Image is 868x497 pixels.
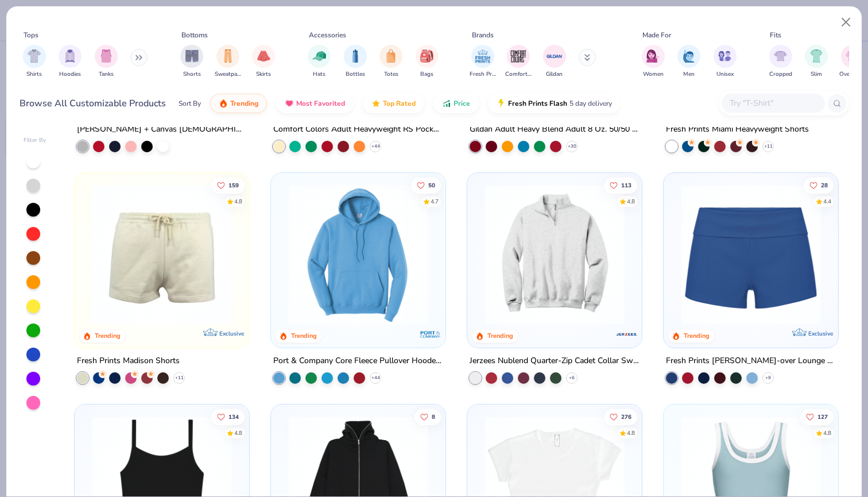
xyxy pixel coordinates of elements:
[505,45,532,79] button: filter button
[212,177,245,193] button: Like
[296,99,345,108] span: Most Favorited
[235,429,243,437] div: 4.8
[346,70,365,79] span: Bottles
[764,143,772,150] span: + 11
[488,94,621,113] button: Fresh Prints Flash5 day delivery
[379,45,402,79] button: filter button
[770,30,781,40] div: Fits
[470,354,640,368] div: Jerzees Nublend Quarter-Zip Cadet Collar Sweatshirt
[308,45,331,79] div: filter for Hats
[800,409,834,425] button: Like
[642,45,665,79] button: filter button
[229,414,239,419] span: 134
[479,184,630,325] img: ff4ddab5-f3f6-4a83-b930-260fe1a46572
[212,409,245,425] button: Like
[646,49,660,63] img: Women Image
[308,45,331,79] button: filter button
[64,49,76,63] img: Hoodies Image
[604,177,637,193] button: Like
[215,45,241,79] div: filter for Sweatpants
[505,45,532,79] div: filter for Comfort Colors
[839,45,865,79] button: filter button
[839,70,865,79] span: Oversized
[180,45,203,79] button: filter button
[810,49,823,63] img: Slim Image
[769,45,792,79] div: filter for Cropped
[677,45,700,79] div: filter for Men
[470,45,496,79] div: filter for Fresh Prints
[384,70,398,79] span: Totes
[474,48,491,65] img: Fresh Prints Image
[179,98,201,109] div: Sort By
[371,375,380,382] span: + 44
[309,30,346,40] div: Accessories
[273,122,443,137] div: Comfort Colors Adult Heavyweight RS Pocket T-Shirt
[24,30,38,40] div: Tops
[621,182,631,188] span: 113
[823,429,831,437] div: 4.8
[414,409,441,425] button: Like
[23,45,46,79] div: filter for Shirts
[714,45,737,79] div: filter for Unisex
[276,94,354,113] button: Most Favorited
[428,182,435,188] span: 50
[716,70,734,79] span: Unisex
[714,45,737,79] button: filter button
[821,182,828,188] span: 28
[627,429,635,437] div: 4.8
[765,375,771,382] span: + 9
[379,45,402,79] div: filter for Totes
[505,70,532,79] span: Comfort Colors
[627,197,635,206] div: 4.8
[222,49,234,63] img: Sweatpants Image
[420,49,433,63] img: Bags Image
[24,136,46,145] div: Filter By
[683,70,695,79] span: Men
[675,184,827,325] img: d60be0fe-5443-43a1-ac7f-73f8b6aa2e6e
[371,99,381,108] img: TopRated.gif
[26,70,42,79] span: Shirts
[185,49,199,63] img: Shorts Image
[416,45,439,79] div: filter for Bags
[642,30,671,40] div: Made For
[230,99,258,108] span: Trending
[77,354,180,368] div: Fresh Prints Madison Shorts
[86,184,238,325] img: 57e454c6-5c1c-4246-bc67-38b41f84003c
[846,49,859,63] img: Oversized Image
[59,45,82,79] button: filter button
[256,70,271,79] span: Skirts
[285,99,294,108] img: most_fav.gif
[363,94,424,113] button: Top Rated
[411,177,441,193] button: Like
[817,414,828,419] span: 127
[470,45,496,79] button: filter button
[804,177,834,193] button: Like
[215,70,241,79] span: Sweatpants
[470,70,496,79] span: Fresh Prints
[219,330,244,337] span: Exclusive
[28,49,41,63] img: Shirts Image
[181,30,208,40] div: Bottoms
[434,184,586,325] img: 3b8e2d2b-9efc-4c57-9938-d7ab7105db2e
[497,99,506,108] img: flash.gif
[420,70,433,79] span: Bags
[666,122,809,137] div: Fresh Prints Miami Heavyweight Shorts
[431,197,439,206] div: 4.7
[432,414,435,419] span: 8
[470,122,640,137] div: Gildan Adult Heavy Blend Adult 8 Oz. 50/50 Fleece Crew
[95,45,118,79] div: filter for Tanks
[99,70,114,79] span: Tanks
[823,197,831,206] div: 4.4
[100,49,113,63] img: Tanks Image
[252,45,275,79] div: filter for Skirts
[805,45,828,79] button: filter button
[313,49,326,63] img: Hats Image
[77,122,247,137] div: [PERSON_NAME] + Canvas [DEMOGRAPHIC_DATA]' Micro Ribbed Baby Tee
[808,330,832,337] span: Exclusive
[543,45,566,79] div: filter for Gildan
[615,323,638,346] img: Jerzees logo
[210,94,267,113] button: Trending
[683,49,695,63] img: Men Image
[769,45,792,79] button: filter button
[273,354,443,368] div: Port & Company Core Fleece Pullover Hooded Sweatshirt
